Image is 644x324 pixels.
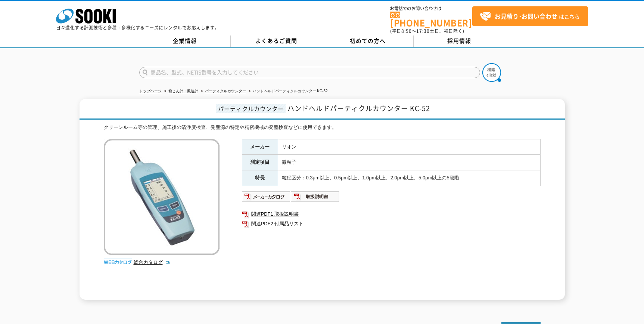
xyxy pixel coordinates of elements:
span: パーティクルカウンター [216,104,286,113]
span: 8:50 [401,28,412,34]
p: 日々進化する計測技術と多種・多様化するニーズにレンタルでお応えします。 [56,25,220,30]
span: (平日 ～ 土日、祝日除く) [390,28,464,34]
a: メーカーカタログ [242,195,291,201]
span: お電話でのお問い合わせは [390,6,472,11]
img: ハンドヘルドパーティクルカウンター KC-52 [104,139,220,255]
img: メーカーカタログ [242,191,291,203]
span: ハンドヘルドパーティクルカウンター KC-52 [287,103,430,113]
input: 商品名、型式、NETIS番号を入力してください [139,67,480,78]
a: 企業情報 [139,36,231,47]
strong: お見積り･お問い合わせ [495,12,557,21]
td: 粒径区分：0.3μm以上、0.5μm以上、1.0μm以上、2.0μm以上、5.0μm以上の5段階 [278,170,540,186]
span: はこちら [480,11,580,22]
img: btn_search.png [482,63,501,82]
span: 17:30 [416,28,430,34]
a: [PHONE_NUMBER] [390,12,472,27]
img: 取扱説明書 [291,191,340,203]
th: 特長 [242,170,278,186]
th: メーカー [242,139,278,155]
td: 微粒子 [278,155,540,170]
a: 関連PDF2 付属品リスト [242,219,541,229]
td: リオン [278,139,540,155]
a: 取扱説明書 [291,195,340,201]
th: 測定項目 [242,155,278,170]
div: クリーンルーム等の管理、施工後の清浄度検査、発塵源の特定や精密機械の発塵検査などに使用できます。 [104,124,541,132]
a: 粉じん計・風速計 [168,89,198,93]
a: 採用情報 [414,36,505,47]
a: トップページ [139,89,162,93]
span: 初めての方へ [350,37,386,45]
a: お見積り･お問い合わせはこちら [472,6,588,26]
a: パーティクルカウンター [205,89,246,93]
a: 総合カタログ [134,259,170,265]
li: ハンドヘルドパーティクルカウンター KC-52 [247,87,328,95]
a: 初めての方へ [322,36,414,47]
a: 関連PDF1 取扱説明書 [242,209,541,219]
a: よくあるご質問 [231,36,322,47]
img: webカタログ [104,259,132,266]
